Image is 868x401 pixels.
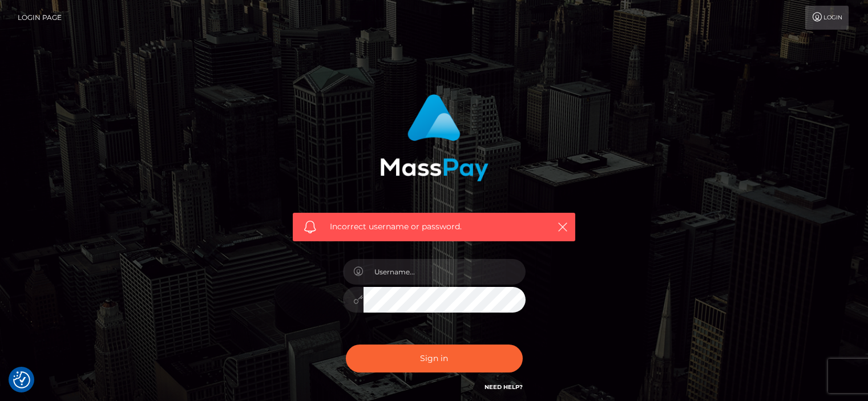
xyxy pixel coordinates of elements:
button: Consent Preferences [13,371,30,388]
a: Need Help? [485,383,523,391]
img: Revisit consent button [13,371,30,388]
img: MassPay Login [380,94,488,181]
button: Sign in [346,345,523,372]
span: Incorrect username or password. [330,221,538,233]
a: Login Page [18,6,62,30]
input: Username... [364,259,526,285]
a: Login [805,6,849,30]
